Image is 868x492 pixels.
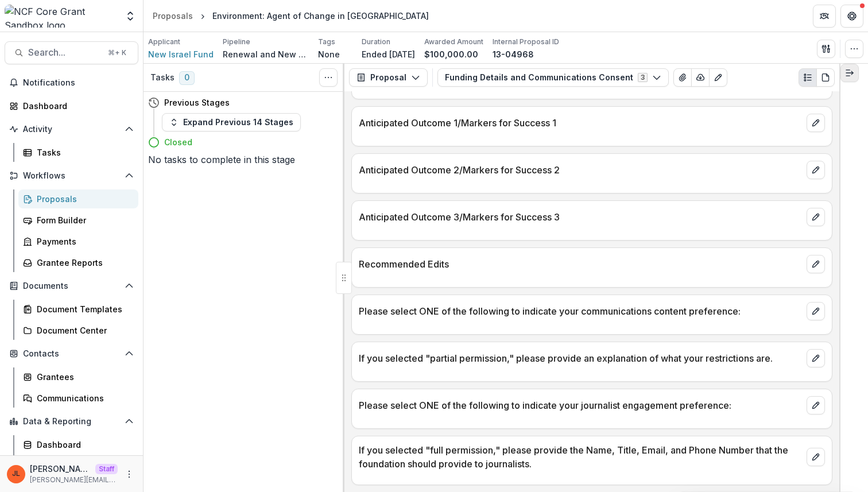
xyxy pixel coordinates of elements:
button: Get Help [840,5,863,28]
p: Please select ONE of the following to indicate your journalist engagement preference: [359,398,802,412]
span: Search... [28,47,101,58]
button: edit [807,448,825,466]
div: Dashboard [23,100,129,112]
a: New Israel Fund [148,48,214,60]
button: edit [807,349,825,367]
img: NCF Core Grant Sandbox logo [5,5,118,28]
p: [PERSON_NAME][EMAIL_ADDRESS][DOMAIN_NAME] [30,475,118,485]
button: Open entity switcher [122,5,138,28]
p: Anticipated Outcome 2/Markers for Success 2 [359,163,802,177]
button: edit [807,161,825,179]
button: PDF view [816,68,835,87]
button: Edit as form [709,68,727,87]
a: Grantees [18,367,138,386]
button: edit [807,208,825,226]
a: Document Templates [18,300,138,319]
button: View Attached Files [673,68,692,87]
a: Dashboard [18,435,138,454]
div: Document Center [37,324,129,336]
button: Search... [5,41,138,64]
button: edit [807,396,825,414]
div: Grantees [37,371,129,383]
a: Document Center [18,321,138,340]
p: Renewal and New Grants Pipeline [223,48,309,60]
a: Dashboard [5,96,138,115]
div: Document Templates [37,303,129,315]
a: Grantee Reports [18,253,138,272]
p: If you selected "full permission," please provide the Name, Title, Email, and Phone Number that t... [359,443,802,471]
button: Open Workflows [5,166,138,185]
div: Proposals [153,10,193,22]
button: edit [807,114,825,132]
a: Communications [18,389,138,408]
div: Proposals [37,193,129,205]
div: Payments [37,235,129,247]
p: If you selected "partial permission," please provide an explanation of what your restrictions are. [359,351,802,365]
p: Please select ONE of the following to indicate your communications content preference: [359,304,802,318]
div: Tasks [37,146,129,158]
div: Form Builder [37,214,129,226]
p: Ended [DATE] [362,48,415,60]
span: Activity [23,125,120,134]
button: More [122,467,136,481]
div: Environment: Agent of Change in [GEOGRAPHIC_DATA] [212,10,429,22]
span: Documents [23,281,120,291]
p: Internal Proposal ID [493,37,559,47]
h4: Closed [164,136,192,148]
a: Proposals [148,7,197,24]
span: Contacts [23,349,120,359]
a: Tasks [18,143,138,162]
span: Workflows [23,171,120,181]
p: Awarded Amount [424,37,483,47]
p: Staff [95,464,118,474]
button: Proposal [349,68,428,87]
nav: breadcrumb [148,7,433,24]
button: Open Data & Reporting [5,412,138,431]
span: 0 [179,71,195,85]
p: Anticipated Outcome 3/Markers for Success 3 [359,210,802,224]
button: Expand right [840,64,859,82]
a: Payments [18,232,138,251]
a: Proposals [18,189,138,208]
p: Duration [362,37,390,47]
button: Toggle View Cancelled Tasks [319,68,338,87]
button: Plaintext view [799,68,817,87]
button: Notifications [5,73,138,92]
button: Expand Previous 14 Stages [162,113,301,131]
span: Data & Reporting [23,417,120,427]
button: Open Documents [5,277,138,295]
p: Anticipated Outcome 1/Markers for Success 1 [359,116,802,130]
h3: Tasks [150,73,175,83]
a: Form Builder [18,211,138,230]
p: Pipeline [223,37,250,47]
p: Applicant [148,37,180,47]
button: edit [807,255,825,273]
span: Notifications [23,78,134,88]
div: ⌘ + K [106,47,129,59]
button: Funding Details and Communications Consent3 [437,68,669,87]
p: Recommended Edits [359,257,802,271]
button: Partners [813,5,836,28]
button: edit [807,302,825,320]
p: [PERSON_NAME] [30,463,91,475]
div: Jeanne Locker [12,470,20,478]
button: Open Activity [5,120,138,138]
p: $100,000.00 [424,48,478,60]
h5: No tasks to complete in this stage [148,153,335,166]
div: Dashboard [37,439,129,451]
button: Open Contacts [5,344,138,363]
p: 13-04968 [493,48,534,60]
h4: Previous Stages [164,96,230,109]
div: Grantee Reports [37,257,129,269]
p: Tags [318,37,335,47]
div: Communications [37,392,129,404]
p: None [318,48,340,60]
